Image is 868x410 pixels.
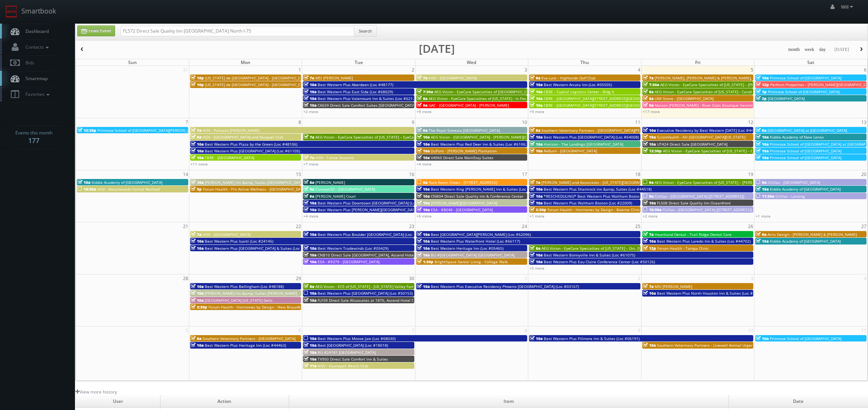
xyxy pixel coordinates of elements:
[304,291,316,296] span: 10a
[241,59,250,66] span: Mon
[78,180,90,185] span: 10a
[304,246,316,251] span: 10a
[832,45,852,54] button: [DATE]
[191,246,204,251] span: 10a
[768,96,805,101] span: [GEOGRAPHIC_DATA]
[191,75,204,81] span: 10p
[304,82,316,87] span: 10a
[768,89,840,94] span: Primrose School of [GEOGRAPHIC_DATA]
[354,25,377,37] button: Search
[191,128,201,133] span: 7a
[643,200,656,206] span: 10a
[770,134,824,140] span: Kiddie Academy of New Lenox
[695,59,700,66] span: Fri
[756,148,769,154] span: 10a
[756,194,774,199] span: 11:30a
[530,89,543,94] span: 10a
[431,246,504,251] span: Best Western Heritage Inn (Loc #05465)
[303,161,318,167] a: +7 more
[15,129,52,137] span: Events this month
[304,134,314,140] span: 7a
[786,45,802,54] button: month
[202,134,283,140] span: HGV - [GEOGRAPHIC_DATA] and Racquet Club
[663,207,752,212] span: Cirillas - [GEOGRAPHIC_DATA] ([STREET_ADDRESS])
[304,336,316,341] span: 10a
[529,213,544,219] a: +1 more
[304,200,316,206] span: 10a
[544,103,664,108] span: CBRE - [GEOGRAPHIC_DATA][STREET_ADDRESS][GEOGRAPHIC_DATA]
[304,207,316,212] span: 10a
[318,207,442,212] span: Best Western Plus [PERSON_NAME][GEOGRAPHIC_DATA] (Loc #66006)
[190,161,208,167] a: +11 more
[429,180,497,185] span: Rack Room Shoes - [STREET_ADDRESS]
[657,200,731,206] span: FL508 Direct Sale Quality Inn Oceanfront
[643,291,656,296] span: 10a
[431,186,542,192] span: Best Western King [PERSON_NAME] Inn & Suites (Loc #62106)
[315,134,460,140] span: AEG Vision - EyeCare Specialties of [US_STATE] – EyeCare in [GEOGRAPHIC_DATA]
[205,75,309,81] span: [US_STATE] de [GEOGRAPHIC_DATA] - [GEOGRAPHIC_DATA]
[756,180,766,185] span: 9a
[75,389,117,395] a: View more history
[541,246,762,251] span: AEG Vision - EyeCare Specialties of [US_STATE] – Drs. [PERSON_NAME] and [PERSON_NAME]-Ost and Ass...
[417,186,430,192] span: 10a
[530,259,543,264] span: 10a
[643,194,654,199] span: 9a
[655,96,714,101] span: UMI Stone - [GEOGRAPHIC_DATA]
[643,82,659,87] span: 7:30a
[643,142,656,147] span: 10a
[530,142,543,147] span: 10a
[431,155,493,160] span: VA960 Direct Sale MainStay Suites
[530,134,543,140] span: 10a
[861,170,867,178] span: 20
[205,239,273,244] span: Best Western Plus Isanti (Loc #24145)
[318,259,379,264] span: ESA - #9379 - [GEOGRAPHIC_DATA]
[657,134,745,140] span: ScionHealth - KH [GEOGRAPHIC_DATA][US_STATE]
[318,291,413,296] span: Best Western Plus [GEOGRAPHIC_DATA] (Loc #50153)
[529,265,544,271] a: +5 more
[544,148,597,154] span: ReBath - [GEOGRAPHIC_DATA]
[802,45,817,54] button: week
[182,170,189,178] span: 14
[841,4,855,10] span: Will
[318,89,393,94] span: Best Western Plus East Side (Loc #68029)
[128,59,137,66] span: Sun
[756,239,769,244] span: 10a
[435,259,508,264] span: BrightSpace Senior Living - College Walk
[408,170,415,178] span: 16
[747,170,754,178] span: 19
[303,213,318,219] a: +4 more
[756,186,769,192] span: 10a
[315,75,353,81] span: MSI [PERSON_NAME]
[304,194,314,199] span: 9a
[355,59,363,66] span: Tue
[315,155,354,160] span: HGV - Tahoe Seasons
[541,75,595,81] span: Eva-Last - Highlands Golf Club
[643,148,662,154] span: 12:30p
[657,291,765,296] span: Best Western Plus North Houston Inn & Suites (Loc #44475)
[643,213,658,219] a: +2 more
[524,66,528,74] span: 3
[655,284,692,289] span: MSI [PERSON_NAME]
[655,89,781,94] span: AEG Vision - EyeCare Specialties of [US_STATE] - Carolina Family Vision
[191,343,204,348] span: 10a
[304,252,316,258] span: 10a
[202,336,295,341] span: Southern Veterinary Partners - [GEOGRAPHIC_DATA]
[191,155,204,160] span: 10a
[205,343,286,348] span: Best Western Plus Heritage Inn (Loc #44463)
[544,252,635,258] span: Best Western Bonnyville Inn & Suites (Loc #61075)
[770,155,841,160] span: Primrose School of [GEOGRAPHIC_DATA]
[191,180,204,185] span: 10a
[663,148,795,154] span: AEG Vision - EyeCare Specialties of [US_STATE] – Cascade Family Eye Care
[191,284,204,289] span: 10a
[643,284,654,289] span: 7a
[315,180,345,185] span: [PERSON_NAME]
[643,128,656,133] span: 10a
[756,336,769,341] span: 10a
[544,134,639,140] span: Best Western Plus [GEOGRAPHIC_DATA] (Loc #64008)
[298,66,302,74] span: 1
[304,186,314,192] span: 9a
[756,134,769,140] span: 10a
[580,59,589,66] span: Thu
[208,304,315,310] span: Forum Health - Hormones by Design - New Braunfels Clinic
[634,118,641,126] span: 11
